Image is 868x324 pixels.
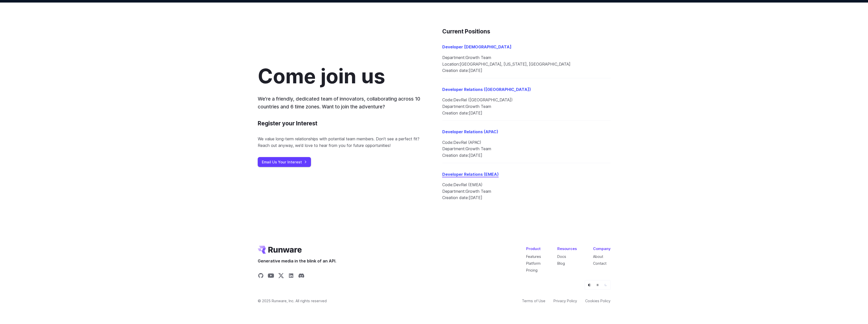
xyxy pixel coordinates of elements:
[442,182,611,188] li: DevRel (EMEA)
[602,281,609,289] button: Dark
[526,261,541,265] a: Platform
[258,258,336,264] span: Generative media in the blink of an API.
[442,55,466,60] span: Department:
[557,254,566,259] a: Docs
[585,280,611,290] ul: Theme selector
[557,246,577,252] div: Resources
[258,246,302,254] a: Go to /
[442,110,469,116] span: Creation date:
[442,139,611,146] li: DevRel (APAC)
[442,146,611,152] li: Growth Team
[258,273,264,280] a: Share on GitHub
[442,152,611,159] li: [DATE]
[258,157,311,167] a: Email Us Your Interest
[585,298,611,304] a: Cookies Policy
[442,129,498,134] a: Developer Relations (APAC)
[442,97,611,103] li: DevRel ([GEOGRAPHIC_DATA])
[442,67,611,74] li: [DATE]
[593,261,606,265] a: Contact
[442,103,611,110] li: Growth Team
[522,298,545,304] a: Terms of Use
[557,261,565,265] a: Blog
[288,273,294,280] a: Share on LinkedIn
[526,268,538,272] a: Pricing
[268,273,274,280] a: Share on YouTube
[553,298,577,304] a: Privacy Policy
[258,136,426,149] p: We value long-term relationships with potential team members. Don’t see a perfect fit? Reach out ...
[258,119,317,128] h3: Register your Interest
[526,246,541,252] div: Product
[442,27,611,36] h3: Current Positions
[298,273,304,280] a: Share on Discord
[442,54,611,61] li: Growth Team
[442,188,611,195] li: Growth Team
[442,189,466,194] span: Department:
[258,65,385,87] h2: Come join us
[442,62,460,67] span: Location:
[442,44,511,49] a: Developer [DEMOGRAPHIC_DATA]
[442,61,611,68] li: [GEOGRAPHIC_DATA], [US_STATE], [GEOGRAPHIC_DATA]
[593,246,611,252] div: Company
[442,146,466,151] span: Department:
[442,140,453,145] span: Code:
[442,87,531,92] a: Developer Relations ([GEOGRAPHIC_DATA])
[586,281,593,289] button: Default
[442,195,611,201] li: [DATE]
[442,172,499,177] a: Developer Relations (EMEA)
[442,110,611,117] li: [DATE]
[258,298,327,304] span: © 2025 Runware, Inc. All rights reserved
[526,254,541,259] a: Features
[278,273,284,280] a: Share on X
[442,68,469,73] span: Creation date:
[442,195,469,200] span: Creation date:
[442,182,453,187] span: Code:
[442,97,453,102] span: Code:
[258,95,426,110] p: We’re a friendly, dedicated team of innovators, collaborating across 10 countries and 6 time zone...
[442,104,466,109] span: Department:
[442,153,469,158] span: Creation date:
[593,254,603,259] a: About
[594,281,601,289] button: Light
